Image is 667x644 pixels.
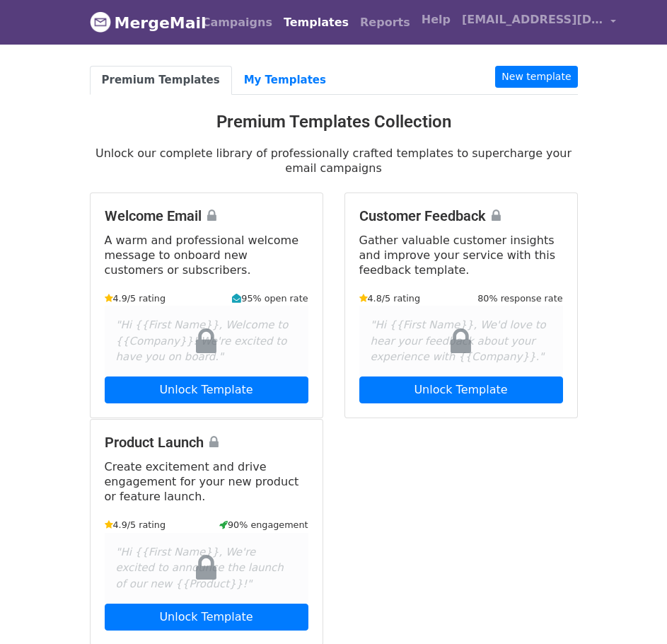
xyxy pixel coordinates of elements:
a: MergeMail [90,8,185,38]
p: Unlock our complete library of professionally crafted templates to supercharge your email campaigns [90,146,578,176]
p: Create excitement and drive engagement for your new product or feature launch. [105,459,308,504]
p: Gather valuable customer insights and improve your service with this feedback template. [359,233,563,277]
div: "Hi {{First Name}}, We'd love to hear your feedback about your experience with {{Company}}." [359,306,563,376]
small: 4.9/5 rating [105,518,166,531]
a: New template [495,66,577,88]
img: MergeMail logo [90,11,111,33]
a: Unlock Template [105,604,308,631]
small: 4.9/5 rating [105,292,166,305]
a: Unlock Template [105,376,308,403]
small: 95% open rate [232,292,308,305]
small: 4.8/5 rating [359,292,421,305]
a: Help [416,6,456,34]
div: "Hi {{First Name}}, Welcome to {{Company}}! We're excited to have you on board." [105,306,308,376]
a: [EMAIL_ADDRESS][DOMAIN_NAME] [456,6,622,39]
h4: Customer Feedback [359,207,563,224]
span: [EMAIL_ADDRESS][DOMAIN_NAME] [462,11,603,28]
small: 80% response rate [477,292,562,305]
a: My Templates [232,66,338,95]
p: A warm and professional welcome message to onboard new customers or subscribers. [105,233,308,277]
a: Reports [354,8,416,37]
small: 90% engagement [219,518,308,531]
a: Unlock Template [359,376,563,403]
h3: Premium Templates Collection [90,112,578,132]
h4: Product Launch [105,434,308,451]
a: Premium Templates [90,66,232,95]
a: Campaigns [197,8,278,37]
div: "Hi {{First Name}}, We're excited to announce the launch of our new {{Product}}!" [105,533,308,604]
h4: Welcome Email [105,207,308,224]
a: Templates [278,8,354,37]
